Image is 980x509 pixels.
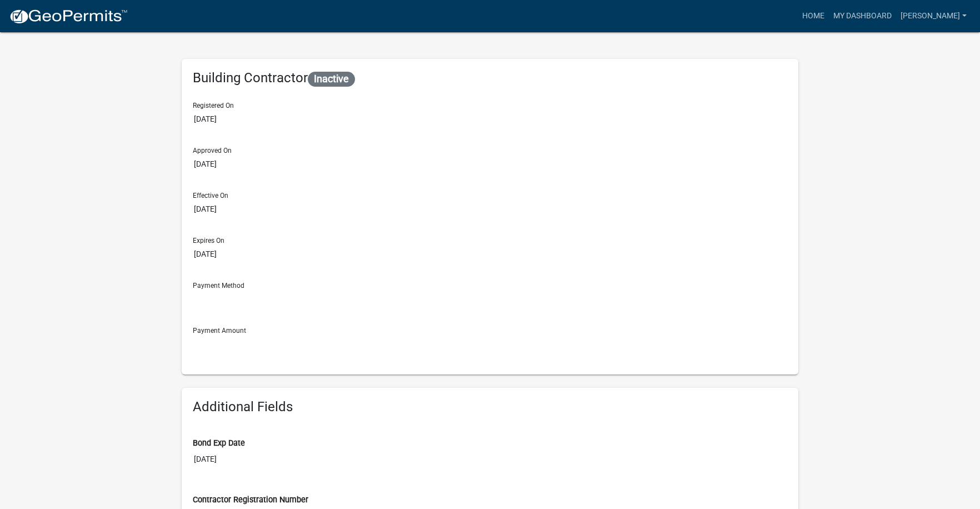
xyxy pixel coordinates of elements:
[829,6,896,27] a: My Dashboard
[896,6,971,27] a: [PERSON_NAME]
[193,440,245,447] label: Bond Exp Date
[193,399,787,415] h6: Additional Fields
[798,6,829,27] a: Home
[193,496,308,504] label: Contractor Registration Number
[193,70,787,87] h6: Building Contractor
[308,72,355,87] span: Inactive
